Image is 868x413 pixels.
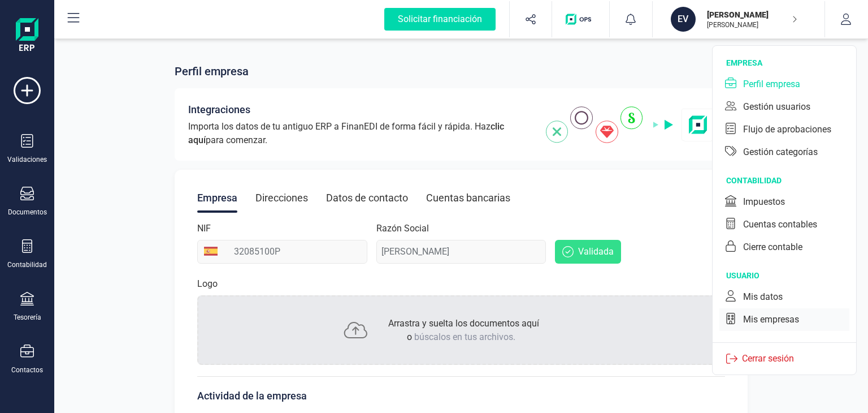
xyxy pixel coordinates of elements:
[726,175,856,186] div: contabilidad
[414,332,515,342] span: búscalos en tus archivos.
[197,388,725,404] p: Actividad de la empresa
[175,63,249,79] span: Perfil empresa
[743,290,783,304] div: Mis datos
[326,183,408,213] div: Datos de contacto
[743,78,800,91] div: Perfil empresa
[188,120,532,147] span: Importa los datos de tu antiguo ERP a FinanEDI de forma fácil y rápida. Haz para comenzar.
[7,155,47,164] div: Validaciones
[384,8,496,31] div: Solicitar financiación
[743,145,818,159] div: Gestión categorías
[14,313,41,322] div: Tesorería
[376,222,429,235] label: Razón Social
[426,183,510,213] div: Cuentas bancarias
[743,218,817,231] div: Cuentas contables
[707,20,797,29] p: [PERSON_NAME]
[566,14,596,25] img: Logo de OPS
[11,365,43,375] div: Contactos
[671,7,696,32] div: EV
[197,277,218,291] p: Logo
[726,57,856,68] div: empresa
[726,270,856,281] div: usuario
[197,295,725,365] div: Arrastra y suelta los documentos aquío búscalos en tus archivos.
[388,318,539,342] span: Arrastra y suelta los documentos aquí o
[197,222,211,235] label: NIF
[255,183,308,213] div: Direcciones
[578,245,614,259] span: Validada
[371,1,509,37] button: Solicitar financiación
[7,260,47,269] div: Contabilidad
[743,123,831,136] div: Flujo de aprobaciones
[743,195,785,209] div: Impuestos
[743,100,810,114] div: Gestión usuarios
[743,313,799,326] div: Mis empresas
[559,1,602,37] button: Logo de OPS
[666,1,811,37] button: EV[PERSON_NAME][PERSON_NAME]
[16,18,38,54] img: Logo Finanedi
[197,183,237,213] div: Empresa
[743,240,802,254] div: Cierre contable
[188,102,250,118] span: Integraciones
[8,208,47,217] div: Documentos
[546,106,715,143] img: integrations-img
[737,352,798,365] p: Cerrar sesión
[707,9,797,20] p: [PERSON_NAME]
